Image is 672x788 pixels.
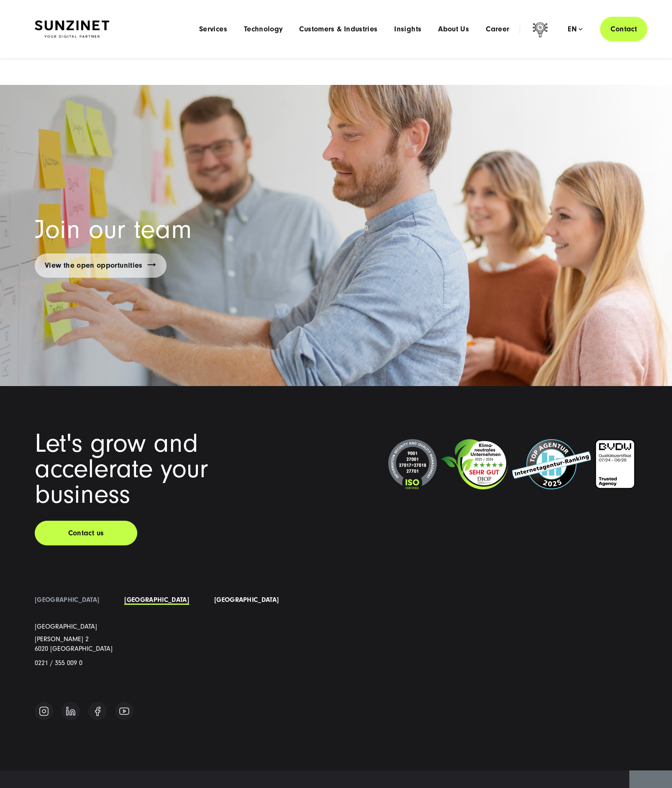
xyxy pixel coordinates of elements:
a: Contact us [35,521,137,545]
a: Insights [394,25,421,33]
img: SUNZINET Full Service Digital Agentur [35,20,109,38]
div: en [568,25,582,33]
img: Follow us on Instagram [39,706,49,716]
img: BVDW-Zertifizierung-Weiß [595,439,635,489]
img: Klimaneutrales Unternehmen SUNZINET GmbH.svg [441,439,508,489]
p: 0221 / 355 009 0 [35,658,135,668]
a: [GEOGRAPHIC_DATA] [35,596,99,604]
img: Follow us on Facebook [95,706,100,716]
a: Career [486,25,509,33]
h2: Join our team [35,217,637,243]
a: [GEOGRAPHIC_DATA] [214,596,279,604]
img: Top Internetagentur und Full Service Digitalagentur SUNZINET - 2024 [512,439,591,489]
a: Contact [600,17,647,41]
span: Let's grow and accelerate your business [35,428,208,509]
a: Technology [244,25,283,33]
a: [GEOGRAPHIC_DATA] [124,596,189,604]
img: ISO-Seal 2024 [388,439,437,490]
span: [PERSON_NAME] 2 6020 [GEOGRAPHIC_DATA] [35,635,113,652]
a: Customers & Industries [299,25,377,33]
img: Follow us on Linkedin [66,706,75,716]
a: About Us [438,25,469,33]
a: View the open opportunities [35,253,167,277]
img: Follow us on Youtube [119,707,129,715]
a: [GEOGRAPHIC_DATA] [35,622,97,631]
a: Services [199,25,227,33]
